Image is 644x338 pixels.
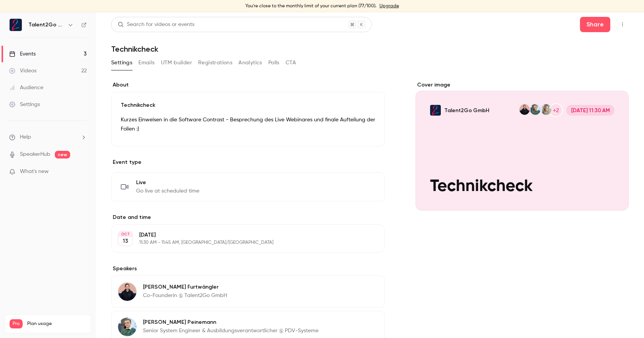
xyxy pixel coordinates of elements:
[121,115,375,134] p: Kurzes Einweisen in die Software Contrast - Besprechung des Live Webinares und finale Aufteilung ...
[198,57,232,69] button: Registrations
[20,168,49,176] span: What's new
[111,44,629,54] h1: Technikcheck
[139,231,344,239] p: [DATE]
[111,81,385,89] label: About
[123,237,128,245] p: 13
[28,21,64,29] h6: Talent2Go GmbH
[118,232,132,237] div: OCT
[9,67,36,75] div: Videos
[111,214,385,221] label: Date and time
[238,57,262,69] button: Analytics
[143,283,227,291] p: [PERSON_NAME] Furtwängler
[118,282,136,301] img: Sabine Furtwängler
[161,57,192,69] button: UTM builder
[55,151,70,158] span: new
[143,318,319,326] p: [PERSON_NAME] Peinemann
[10,319,23,328] span: Pro
[379,3,399,9] a: Upgrade
[10,19,22,31] img: Talent2Go GmbH
[111,265,385,273] label: Speakers
[416,81,629,89] label: Cover image
[136,179,199,186] span: Live
[136,187,199,195] span: Go live at scheduled time
[9,133,87,141] li: help-dropdown-opener
[139,240,344,246] p: 11:30 AM - 11:45 AM, [GEOGRAPHIC_DATA]/[GEOGRAPHIC_DATA]
[118,21,194,29] div: Search for videos or events
[138,57,154,69] button: Emails
[20,133,31,141] span: Help
[111,158,385,166] p: Event type
[9,50,36,58] div: Events
[9,84,43,91] div: Audience
[416,81,629,211] section: Cover image
[27,321,86,327] span: Plan usage
[143,292,227,299] p: Co-Founderin @ Talent2Go GmbH
[20,150,50,158] a: SpeakerHub
[111,276,385,308] div: Sabine Furtwängler[PERSON_NAME] FurtwänglerCo-Founderin @ Talent2Go GmbH
[268,57,279,69] button: Polls
[286,57,296,69] button: CTA
[111,57,132,69] button: Settings
[143,327,319,335] p: Senior System Engineer & Ausbildungsverantwortlicher @ PDV-Systeme
[118,318,136,336] img: Sven-Florian Peinemann
[580,17,610,32] button: Share
[9,101,40,108] div: Settings
[121,101,375,109] p: Technikcheck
